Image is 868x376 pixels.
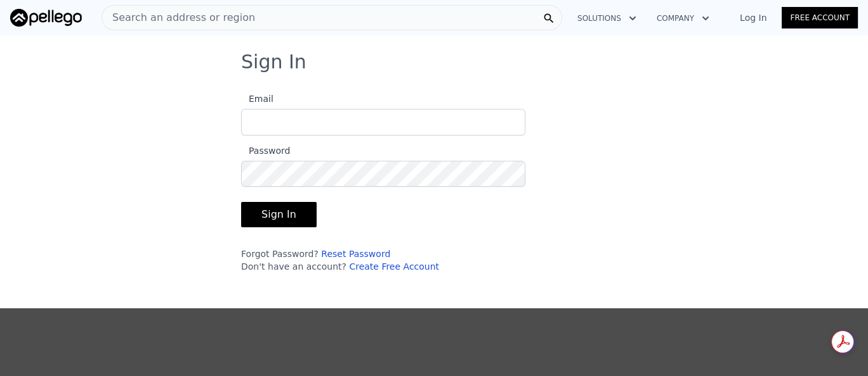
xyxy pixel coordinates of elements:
[567,7,647,30] button: Solutions
[241,202,317,227] button: Sign In
[782,7,858,28] a: Free Account
[349,261,439,272] a: Create Free Account
[102,10,255,25] span: Search an address or region
[241,161,525,187] input: Password
[241,109,525,135] input: Email
[10,9,82,27] img: Pellego
[241,94,273,104] span: Email
[241,248,525,273] div: Forgot Password? Don't have an account?
[241,51,627,73] h3: Sign In
[321,249,390,259] a: Reset Password
[725,11,782,24] a: Log In
[241,146,290,156] span: Password
[647,7,720,30] button: Company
